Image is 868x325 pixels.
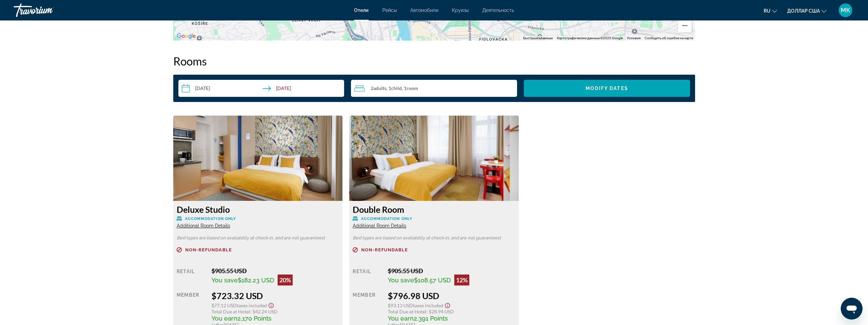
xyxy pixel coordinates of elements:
[627,36,641,40] a: Условия (ссылка откроется в новой вкладке)
[764,6,777,16] button: Изменить язык
[371,86,386,91] span: 2
[388,277,414,284] span: You save
[173,116,343,201] img: 871c2edd-4644-48f8-b06a-6a30b3c43188.jpeg
[267,301,275,309] button: Show Taxes and Fees disclaimer
[382,8,397,13] a: Рейсы
[211,267,339,275] div: $905.55 USD
[482,8,514,13] a: Деятельность
[211,291,339,301] div: $723.32 USD
[353,204,515,215] h3: Double Room
[14,1,82,19] a: Травориум
[237,315,271,322] span: 2,170 Points
[175,32,197,41] a: Открыть эту область в Google Картах (в новом окне)
[211,315,237,322] span: You earn
[787,8,820,14] font: доллар США
[211,309,250,314] span: Total Due at Hotel
[388,309,515,314] div: : $28.94 USD
[452,8,469,13] a: Круизы
[645,36,693,40] a: Сообщить об ошибке на карте
[354,8,369,13] a: Отели
[238,277,274,284] span: $182.23 USD
[349,116,519,201] img: ac179952-c1b5-447e-aa9f-249dd6042722.jpeg
[841,6,850,14] font: МК
[413,302,443,308] span: Taxes included
[586,86,628,91] span: Modify Dates
[173,54,695,68] h2: Rooms
[185,248,232,252] span: Non-refundable
[177,223,230,228] span: Additional Room Details
[361,248,408,252] span: Non-refundable
[353,236,515,240] p: Bed types are based on availability at check-in, and are not guaranteed.
[211,309,339,314] div: : $42.24 USD
[388,267,515,275] div: $905.55 USD
[388,315,414,322] span: You earn
[178,80,690,97] div: Search widget
[237,302,267,308] span: Taxes included
[523,36,553,41] button: Быстрые клавиши
[361,217,412,221] span: Accommodation Only
[678,19,692,32] button: Уменьшить
[211,277,238,284] span: You save
[177,267,206,285] div: Retail
[787,6,826,16] button: Изменить валюту
[373,85,386,91] span: Adults
[175,32,197,41] img: Google
[278,275,293,285] div: 20%
[185,217,236,221] span: Accommodation Only
[391,85,402,91] span: Child
[177,204,339,215] h3: Deluxe Studio
[353,267,382,285] div: Retail
[353,223,406,228] span: Additional Room Details
[351,80,517,97] button: Travelers: 2 adults, 1 child
[454,275,469,285] div: 12%
[177,236,339,240] p: Bed types are based on availability at check-in, and are not guaranteed.
[524,80,690,97] button: Modify Dates
[388,302,413,308] span: $93.13 USD
[211,302,237,308] span: $77.12 USD
[841,298,863,320] iframe: Кнопка запуска окна обмена сообщениями
[178,80,344,97] button: Check-in date: Oct 11, 2025 Check-out date: Oct 17, 2025
[388,291,515,301] div: $796.98 USD
[414,277,451,284] span: $108.57 USD
[557,36,623,40] span: Картографические данные ©2025 Google
[402,86,418,91] span: , 1
[407,85,418,91] span: Room
[410,8,438,13] a: Автомобили
[388,309,426,314] span: Total Due at Hotel
[414,315,448,322] span: 2,391 Points
[764,8,770,14] font: ru
[386,86,402,91] span: , 1
[443,301,452,309] button: Show Taxes and Fees disclaimer
[837,3,854,17] button: Меню пользователя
